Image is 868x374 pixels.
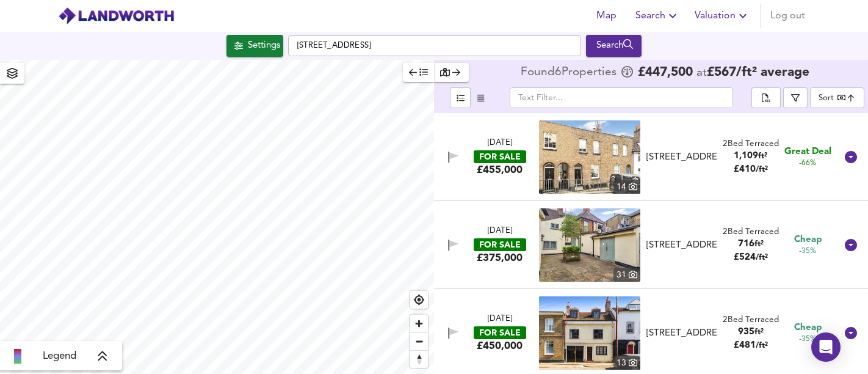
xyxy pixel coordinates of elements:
div: 2 Bed Terraced [723,226,779,238]
div: split button [751,87,781,108]
span: 716 [738,240,754,249]
div: Open Intercom Messenger [811,332,841,362]
div: Maidenhead Yard, Hertford, Hertfordshire, SG14 1SZ [642,239,722,252]
div: Run Your Search [586,35,642,57]
button: Zoom in [410,315,428,332]
button: Reset bearing to north [410,350,428,368]
div: Settings [248,38,280,54]
span: Map [591,7,621,24]
svg: Show Details [844,326,858,340]
div: Found 6 Propert ies [521,67,620,79]
div: 13 [613,356,640,370]
a: property thumbnail 13 [539,296,640,370]
div: [STREET_ADDRESS] [646,151,717,164]
div: £450,000 [477,339,523,353]
div: [DATE] [488,226,512,237]
button: Map [587,4,626,28]
button: Search [586,35,642,57]
span: Log out [770,7,805,24]
div: FOR SALE [474,326,526,339]
span: Cheap [794,233,822,246]
div: [DATE]FOR SALE£455,000 property thumbnail 14 [STREET_ADDRESS]2Bed Terraced1,109ft²£410/ft² Great ... [434,113,868,201]
input: Text Filter... [510,87,733,108]
span: ft² [754,240,764,248]
div: £375,000 [477,251,523,265]
span: 1,109 [734,152,758,161]
span: £ 410 [734,165,768,174]
span: Great Deal [784,145,831,158]
span: £ 524 [734,253,768,262]
img: logo [58,7,175,25]
div: 14 [613,180,640,194]
span: ft² [754,328,764,336]
div: [DATE]FOR SALE£375,000 property thumbnail 31 [STREET_ADDRESS]2Bed Terraced716ft²£524/ft² Cheap-35% [434,201,868,289]
span: Cheap [794,321,822,334]
span: / ft² [756,254,768,262]
div: FOR SALE [474,150,526,163]
button: Find my location [410,291,428,309]
div: Sort [819,92,834,104]
div: [DATE] [488,137,512,149]
span: Legend [43,349,76,364]
span: Zoom out [410,333,428,350]
div: 2 Bed Terraced [723,138,779,150]
button: Search [631,4,685,28]
span: £ 481 [734,341,768,350]
span: / ft² [756,166,768,174]
svg: Show Details [844,150,858,164]
img: property thumbnail [539,208,640,282]
div: 2 Bed Terraced [723,314,779,326]
button: Settings [226,35,283,57]
button: Zoom out [410,332,428,350]
div: Search [589,38,638,54]
span: / ft² [756,342,768,350]
span: Valuation [695,7,750,24]
div: [DATE] [488,313,512,325]
div: [STREET_ADDRESS] [646,327,717,340]
input: Enter a location... [288,35,581,56]
span: Reset bearing to north [410,351,428,368]
div: 31 [613,268,640,282]
svg: Show Details [844,238,858,252]
span: -35% [799,334,816,345]
img: property thumbnail [539,120,640,194]
button: Log out [765,4,810,28]
a: property thumbnail 14 [539,120,640,194]
span: ft² [758,152,767,160]
span: £ 447,500 [638,67,693,79]
span: £ 567 / ft² average [707,66,809,79]
span: -66% [799,158,816,169]
button: Valuation [690,4,755,28]
span: 935 [738,328,754,337]
span: at [696,67,707,79]
div: £455,000 [477,163,523,177]
span: Search [635,7,680,24]
div: FOR SALE [474,238,526,251]
a: property thumbnail 31 [539,208,640,282]
div: Sort [810,87,864,108]
div: [STREET_ADDRESS] [646,239,717,252]
img: property thumbnail [539,296,640,370]
span: -35% [799,246,816,257]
